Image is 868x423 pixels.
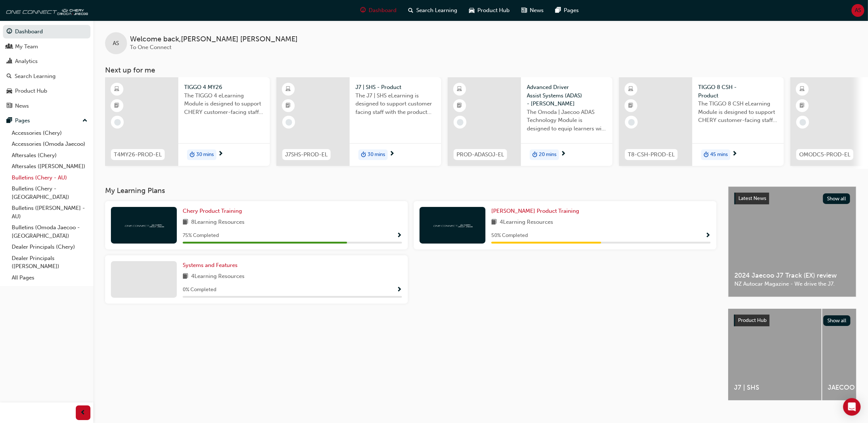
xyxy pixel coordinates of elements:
span: J7SHS-PROD-EL [285,151,328,159]
span: 4 Learning Resources [500,218,553,227]
span: 0 % Completed [183,286,216,294]
span: The TIGGO 4 eLearning Module is designed to support CHERY customer-facing staff with the product ... [184,92,264,116]
span: Product Hub [478,6,510,15]
span: learningRecordVerb_NONE-icon [628,119,635,126]
a: T8-CSH-PROD-ELTIGGO 8 CSH - ProductThe TIGGO 8 CSH eLearning Module is designed to support CHERY ... [619,77,784,166]
a: search-iconSearch Learning [403,3,463,18]
span: Chery Product Training [183,208,242,214]
button: Show Progress [705,231,711,240]
a: Analytics [3,55,90,68]
h3: Next up for me [93,66,868,74]
span: pages-icon [556,6,561,15]
span: OMODC5-PROD-EL [799,151,850,159]
span: next-icon [218,151,223,157]
span: guage-icon [7,29,12,35]
a: oneconnect [4,3,88,18]
a: Systems and Features [183,261,241,270]
span: next-icon [560,151,566,157]
a: Accessories (Chery) [9,127,90,139]
span: news-icon [7,103,12,110]
span: learningRecordVerb_NONE-icon [800,119,806,126]
span: booktick-icon [800,101,805,111]
span: search-icon [409,6,414,15]
span: news-icon [522,6,527,15]
button: DashboardMy TeamAnalyticsSearch LearningProduct HubNews [3,23,90,114]
span: learningResourceType_ELEARNING-icon [457,85,462,94]
a: T4MY26-PROD-ELTIGGO 4 MY26The TIGGO 4 eLearning Module is designed to support CHERY customer-faci... [105,77,270,166]
a: Search Learning [3,70,90,83]
a: J7 | SHS [728,309,822,400]
span: T8-CSH-PROD-EL [628,151,675,159]
span: J7 | SHS - Product [355,83,435,92]
span: learningRecordVerb_NONE-icon [457,119,463,126]
a: Latest NewsShow all2024 Jaecoo J7 Track (EX) reviewNZ Autocar Magazine - We drive the J7. [728,186,856,297]
span: book-icon [183,272,188,281]
span: duration-icon [704,150,709,160]
a: Product HubShow all [734,315,850,326]
span: search-icon [7,73,12,80]
span: duration-icon [532,150,537,160]
div: Open Intercom Messenger [843,398,861,416]
span: book-icon [183,218,188,227]
span: J7 | SHS [734,383,816,392]
span: booktick-icon [457,101,462,111]
span: 30 mins [368,151,385,159]
span: News [530,6,544,15]
span: Show Progress [396,233,402,239]
button: AS [852,4,864,17]
span: car-icon [469,6,475,15]
span: next-icon [732,151,737,157]
span: PROD-ADASOJ-EL [457,151,504,159]
span: book-icon [491,218,497,227]
button: Pages [3,114,90,127]
a: Bulletins (Chery - AU) [9,172,90,183]
span: To One Connect [130,44,171,51]
span: booktick-icon [629,101,634,111]
a: My Team [3,40,90,53]
span: Product Hub [738,317,767,323]
a: All Pages [9,272,90,283]
h3: My Learning Plans [105,186,716,195]
button: Show all [823,193,850,204]
a: Aftersales ([PERSON_NAME]) [9,161,90,172]
span: duration-icon [361,150,366,160]
span: duration-icon [190,150,195,160]
span: booktick-icon [115,101,120,111]
img: oneconnect [432,222,473,229]
span: booktick-icon [286,101,291,111]
span: The J7 | SHS eLearning is designed to support customer facing staff with the product and sales in... [355,92,435,116]
span: 8 Learning Resources [191,218,245,227]
a: Product Hub [3,84,90,98]
span: 75 % Completed [183,231,219,240]
span: learningRecordVerb_NONE-icon [114,119,121,126]
span: T4MY26-PROD-EL [114,151,162,159]
span: AS [855,6,861,15]
div: Pages [15,116,30,125]
a: Aftersales (Chery) [9,150,90,161]
div: News [15,102,29,110]
span: 50 % Completed [491,231,528,240]
div: My Team [15,42,38,51]
span: Show Progress [396,287,402,293]
a: Latest NewsShow all [734,193,850,204]
span: NZ Autocar Magazine - We drive the J7. [734,280,850,288]
span: learningResourceType_ELEARNING-icon [629,85,634,94]
button: Show all [823,315,851,326]
span: 30 mins [196,151,214,159]
a: Bulletins (Chery - [GEOGRAPHIC_DATA]) [9,183,90,203]
span: learningRecordVerb_NONE-icon [286,119,292,126]
div: Analytics [15,57,38,66]
span: The Omoda | Jaecoo ADAS Technology Module is designed to equip learners with essential knowledge ... [527,108,607,133]
a: Chery Product Training [183,207,245,215]
span: learningResourceType_ELEARNING-icon [800,85,805,94]
span: TIGGO 4 MY26 [184,83,264,92]
span: Latest News [738,195,766,201]
a: Accessories (Omoda Jaecoo) [9,138,90,150]
a: Dealer Principals (Chery) [9,241,90,253]
span: TIGGO 8 CSH - Product [698,83,778,100]
span: Welcome back , [PERSON_NAME] [PERSON_NAME] [130,35,298,44]
span: prev-icon [81,408,86,418]
a: guage-iconDashboard [355,3,403,18]
span: people-icon [7,44,12,50]
span: learningResourceType_ELEARNING-icon [115,85,120,94]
